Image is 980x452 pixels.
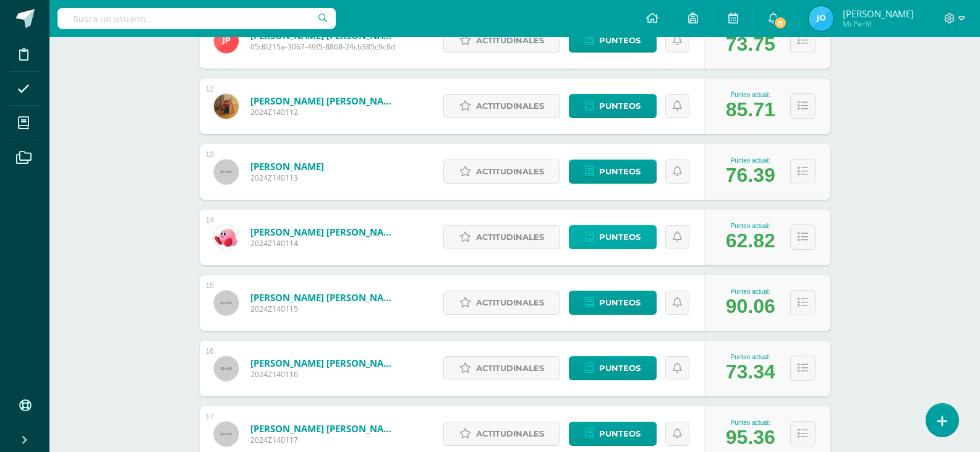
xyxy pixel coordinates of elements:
[843,19,914,29] span: Mi Perfil
[250,41,399,52] span: 05d0215a-3067-49f5-8868-24cb385c9c8d
[250,291,399,304] a: [PERSON_NAME] [PERSON_NAME]
[443,422,560,446] a: Actitudinales
[214,28,239,53] img: 4ba2fa3866fd1ed75c7a7aac8cfaca5a.png
[214,225,239,250] img: 294438de03ed63aa7971b6016e8dbeb6.png
[726,157,775,164] div: Punteo actual:
[214,160,239,184] img: 60x60
[599,160,641,183] span: Punteos
[569,291,657,315] a: Punteos
[214,291,239,315] img: 60x60
[569,28,657,53] a: Punteos
[726,98,775,121] div: 85.71
[476,357,544,380] span: Actitudinales
[843,7,914,20] span: [PERSON_NAME]
[443,356,560,380] a: Actitudinales
[726,295,775,318] div: 90.06
[250,95,399,107] a: [PERSON_NAME] [PERSON_NAME]
[809,6,833,31] img: 0c5511dc06ee6ae7c7da3ebbca606f85.png
[476,226,544,249] span: Actitudinales
[443,28,560,53] a: Actitudinales
[250,357,399,369] a: [PERSON_NAME] [PERSON_NAME]
[443,291,560,315] a: Actitudinales
[250,226,399,238] a: [PERSON_NAME] [PERSON_NAME]
[206,281,214,290] div: 15
[773,16,787,30] span: 11
[250,422,399,435] a: [PERSON_NAME] [PERSON_NAME]
[599,291,641,314] span: Punteos
[476,29,544,52] span: Actitudinales
[214,422,239,446] img: 60x60
[726,33,775,56] div: 73.75
[443,94,560,118] a: Actitudinales
[599,95,641,117] span: Punteos
[214,94,239,119] img: 4ed56589a9627cd4f29a983be160efcc.png
[726,288,775,295] div: Punteo actual:
[726,419,775,426] div: Punteo actual:
[443,160,560,184] a: Actitudinales
[599,422,641,445] span: Punteos
[58,8,336,29] input: Busca un usuario...
[206,347,214,356] div: 16
[250,107,399,117] span: 2024Z140112
[569,422,657,446] a: Punteos
[599,226,641,249] span: Punteos
[569,94,657,118] a: Punteos
[726,360,775,383] div: 73.34
[599,29,641,52] span: Punteos
[569,356,657,380] a: Punteos
[250,160,324,173] a: [PERSON_NAME]
[250,369,399,380] span: 2024Z140116
[250,304,399,314] span: 2024Z140115
[250,435,399,445] span: 2024Z140117
[569,160,657,184] a: Punteos
[206,85,214,93] div: 12
[443,225,560,249] a: Actitudinales
[250,238,399,249] span: 2024Z140114
[569,225,657,249] a: Punteos
[599,357,641,380] span: Punteos
[476,95,544,117] span: Actitudinales
[726,426,775,449] div: 95.36
[726,92,775,98] div: Punteo actual:
[726,229,775,252] div: 62.82
[214,356,239,381] img: 60x60
[726,354,775,360] div: Punteo actual:
[726,223,775,229] div: Punteo actual:
[206,150,214,159] div: 13
[476,291,544,314] span: Actitudinales
[476,422,544,445] span: Actitudinales
[206,412,214,421] div: 17
[726,164,775,187] div: 76.39
[206,216,214,224] div: 14
[250,173,324,183] span: 2024Z140113
[476,160,544,183] span: Actitudinales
